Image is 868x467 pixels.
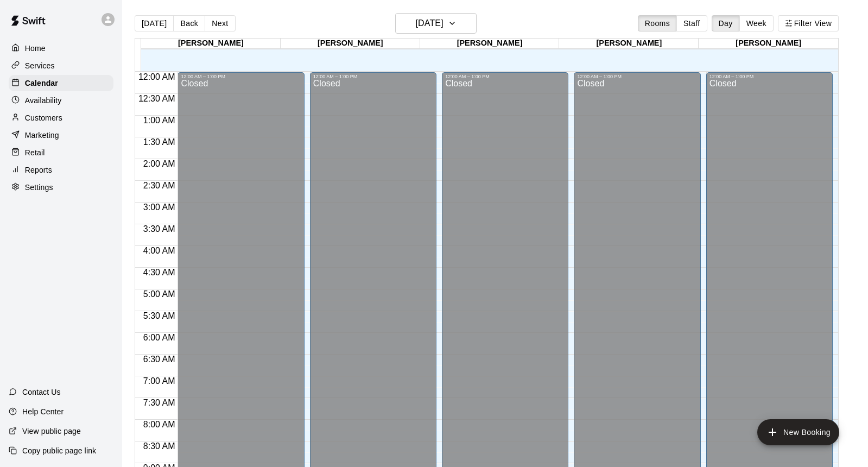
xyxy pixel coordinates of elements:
span: 4:30 AM [141,268,178,277]
div: 12:00 AM – 1:00 PM [445,74,565,79]
button: Staff [676,15,707,31]
button: [DATE] [135,15,174,31]
div: [PERSON_NAME] [141,39,281,49]
span: 1:30 AM [141,137,178,147]
span: 7:30 AM [141,398,178,407]
span: 8:00 AM [141,420,178,429]
p: View public page [22,426,81,437]
div: [PERSON_NAME] [420,39,560,49]
a: Marketing [9,127,113,143]
p: Reports [25,165,52,175]
p: Marketing [25,130,59,141]
button: Day [712,15,740,31]
div: 12:00 AM – 1:00 PM [313,74,433,79]
div: [PERSON_NAME] [559,39,699,49]
span: 2:30 AM [141,181,178,190]
span: 2:00 AM [141,159,178,168]
div: 12:00 AM – 1:00 PM [577,74,697,79]
p: Home [25,43,46,54]
span: 1:00 AM [141,116,178,125]
span: 12:30 AM [136,94,178,103]
span: 12:00 AM [136,72,178,81]
a: Availability [9,92,113,109]
a: Reports [9,162,113,178]
div: 12:00 AM – 1:00 PM [181,74,301,79]
span: 6:00 AM [141,333,178,342]
span: 5:30 AM [141,311,178,320]
button: Week [739,15,774,31]
a: Settings [9,179,113,195]
p: Availability [25,95,62,106]
p: Services [25,60,55,71]
a: Services [9,58,113,74]
button: add [757,419,839,445]
div: 12:00 AM – 1:00 PM [709,74,829,79]
div: [PERSON_NAME] [699,39,838,49]
a: Home [9,40,113,56]
span: 3:30 AM [141,224,178,233]
p: Settings [25,182,53,193]
span: 7:00 AM [141,376,178,386]
a: Customers [9,110,113,126]
span: 4:00 AM [141,246,178,255]
span: 3:00 AM [141,203,178,212]
span: 8:30 AM [141,441,178,451]
button: [DATE] [395,13,477,34]
button: Filter View [778,15,839,31]
button: Next [205,15,235,31]
button: Back [173,15,205,31]
p: Contact Us [22,387,61,397]
h6: [DATE] [416,16,443,31]
button: Rooms [638,15,677,31]
div: [PERSON_NAME] [281,39,420,49]
span: 6:30 AM [141,355,178,364]
span: 5:00 AM [141,289,178,299]
a: Retail [9,144,113,161]
p: Retail [25,147,45,158]
p: Calendar [25,78,58,89]
p: Customers [25,112,62,123]
a: Calendar [9,75,113,91]
p: Copy public page link [22,445,96,456]
p: Help Center [22,406,64,417]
